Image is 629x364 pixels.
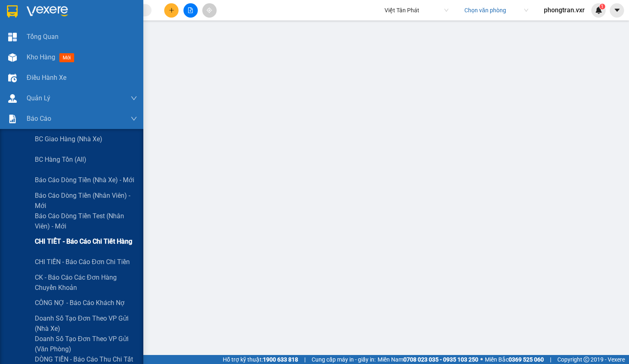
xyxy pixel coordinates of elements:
[537,5,591,15] span: phongtran.vxr
[8,33,17,41] img: dashboard-icon
[509,356,544,363] strong: 0369 525 060
[8,115,17,123] img: solution-icon
[485,355,544,364] span: Miền Bắc
[595,7,602,14] img: icon-new-feature
[35,298,124,308] span: CÔNG NỢ - Báo cáo khách nợ
[35,334,137,354] span: Doanh số tạo đơn theo VP gửi (văn phòng)
[550,355,551,364] span: |
[35,211,137,231] span: Báo cáo dòng tiền test (nhân viên) - mới
[202,3,217,18] button: aim
[206,7,212,13] span: aim
[35,313,137,334] span: Doanh số tạo đơn theo VP gửi (nhà xe)
[35,154,86,165] span: BC hàng tồn (all)
[263,356,298,363] strong: 1900 633 818
[27,113,51,124] span: Báo cáo
[304,355,305,364] span: |
[131,115,137,122] span: down
[164,3,179,18] button: plus
[610,3,624,18] button: caret-down
[59,53,74,62] span: mới
[35,134,102,144] span: BC giao hàng (nhà xe)
[223,355,298,364] span: Hỗ trợ kỹ thuật:
[35,236,132,246] span: CHI TIẾT - Báo cáo chi tiết hàng
[312,355,376,364] span: Cung cấp máy in - giấy in:
[27,53,55,61] span: Kho hàng
[27,32,59,42] span: Tổng Quan
[7,5,18,18] img: logo-vxr
[613,7,621,14] span: caret-down
[480,358,483,361] span: ⚪️
[403,356,478,363] strong: 0708 023 035 - 0935 103 250
[8,74,17,82] img: warehouse-icon
[584,357,589,362] span: copyright
[600,4,605,9] sup: 1
[35,272,137,293] span: CK - Báo cáo các đơn hàng chuyển khoản
[601,4,604,9] span: 1
[35,190,137,211] span: Báo cáo dòng tiền (nhân viên) - mới
[385,4,448,16] span: Việt Tân Phát
[8,94,17,103] img: warehouse-icon
[183,3,198,18] button: file-add
[8,53,17,62] img: warehouse-icon
[27,93,50,103] span: Quản Lý
[131,95,137,102] span: down
[35,175,134,185] span: Báo cáo dòng tiền (nhà xe) - mới
[169,7,174,13] span: plus
[27,72,66,83] span: Điều hành xe
[35,257,130,267] span: CHI TIỀN - Báo cáo đơn chi tiền
[188,7,193,13] span: file-add
[378,355,478,364] span: Miền Nam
